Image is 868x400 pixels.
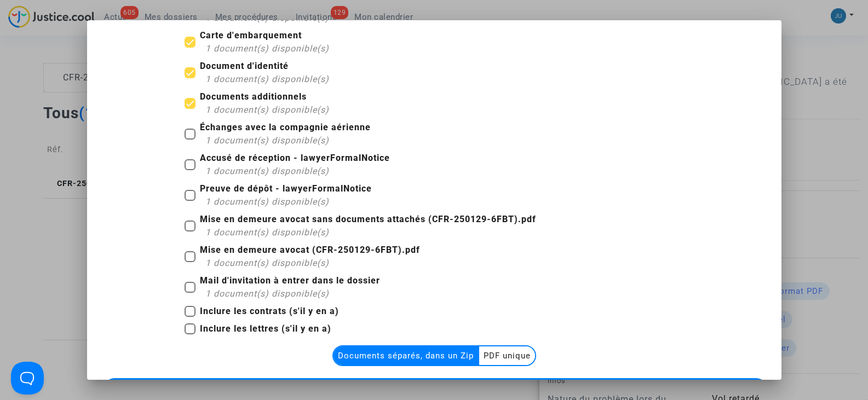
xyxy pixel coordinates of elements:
span: 1 document(s) disponible(s) [205,288,329,299]
b: Mise en demeure avocat (CFR-250129-6FBT).pdf [200,245,420,255]
b: Échanges avec la compagnie aérienne [200,122,371,132]
b: Documents additionnels [200,91,307,102]
span: 1 document(s) disponible(s) [205,105,329,115]
b: Mail d'invitation à entrer dans le dossier [200,275,380,286]
span: 1 document(s) disponible(s) [205,166,329,176]
multi-toggle-item: PDF unique [479,346,535,365]
b: Document d'identité [200,61,289,71]
span: 1 document(s) disponible(s) [205,258,329,268]
b: Carte d'embarquement [200,30,302,40]
b: Preuve de dépôt - lawyerFormalNotice [200,183,372,194]
b: Inclure les lettres (s'il y en a) [200,323,331,334]
b: Mise en demeure avocat sans documents attachés (CFR-250129-6FBT).pdf [200,214,536,224]
span: 1 document(s) disponible(s) [205,13,329,23]
span: 1 document(s) disponible(s) [205,227,329,237]
span: 1 document(s) disponible(s) [205,43,329,54]
b: Accusé de réception - lawyerFormalNotice [200,153,390,163]
b: Inclure les contrats (s'il y en a) [200,306,339,316]
span: 1 document(s) disponible(s) [205,74,329,84]
span: 1 document(s) disponible(s) [205,135,329,146]
span: 1 document(s) disponible(s) [205,196,329,207]
multi-toggle-item: Documents séparés, dans un Zip [334,346,479,365]
iframe: Help Scout Beacon - Open [11,362,44,395]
